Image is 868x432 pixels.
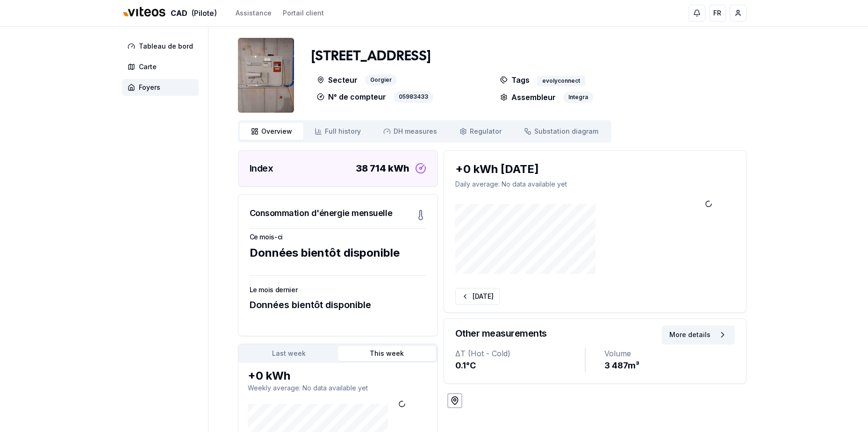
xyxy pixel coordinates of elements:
[283,8,324,18] a: Portail client
[171,7,187,19] span: CAD
[317,74,358,86] p: Secteur
[604,359,735,372] div: 3 487 m³
[500,74,530,86] p: Tags
[122,38,202,55] a: Tableau de bord
[303,123,372,140] a: Full history
[250,245,426,260] div: Données bientôt disponible
[261,127,292,136] span: Overview
[240,346,338,361] button: Last week
[139,42,193,51] span: Tableau de bord
[122,58,202,75] a: Carte
[455,162,735,177] div: +0 kWh [DATE]
[250,298,426,311] div: Données bientôt disponible
[250,285,426,295] h3: Le mois dernier
[236,8,272,18] a: Assistance
[139,83,160,92] span: Foyers
[500,92,556,103] p: Assembleur
[513,123,610,140] a: Substation diagram
[250,232,426,242] h3: Ce mois-ci
[311,48,430,65] h1: [STREET_ADDRESS]
[191,7,217,19] span: (Pilote)
[338,346,436,361] button: This week
[604,348,735,359] div: Volume
[248,368,428,383] div: +0 kWh
[662,325,735,344] button: More details
[122,79,202,96] a: Foyers
[455,288,500,305] button: [DATE]
[365,74,397,86] div: Gorgier
[534,127,598,136] span: Substation diagram
[240,123,303,140] a: Overview
[394,127,437,136] span: DH measures
[325,127,361,136] span: Full history
[372,123,448,140] a: DH measures
[470,127,502,136] span: Regulator
[537,76,585,86] div: evolyconnect
[122,3,217,23] a: CAD(Pilote)
[356,162,409,175] div: 38 714 kWh
[563,92,593,103] div: Integra
[455,348,585,359] div: ΔT (Hot - Cold)
[394,91,433,103] div: 05983433
[709,5,726,22] button: FR
[455,359,585,372] div: 0.1 °C
[455,327,547,340] h3: Other measurements
[122,1,167,23] img: Viteos - CAD Logo
[250,207,393,220] h3: Consommation d'énergie mensuelle
[139,62,157,72] span: Carte
[448,123,513,140] a: Regulator
[317,91,386,103] p: N° de compteur
[248,383,428,393] p: Weekly average : No data available yet
[455,180,735,189] p: Daily average : No data available yet
[250,162,273,175] h3: Index
[713,8,721,18] span: FR
[238,38,294,113] img: unit Image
